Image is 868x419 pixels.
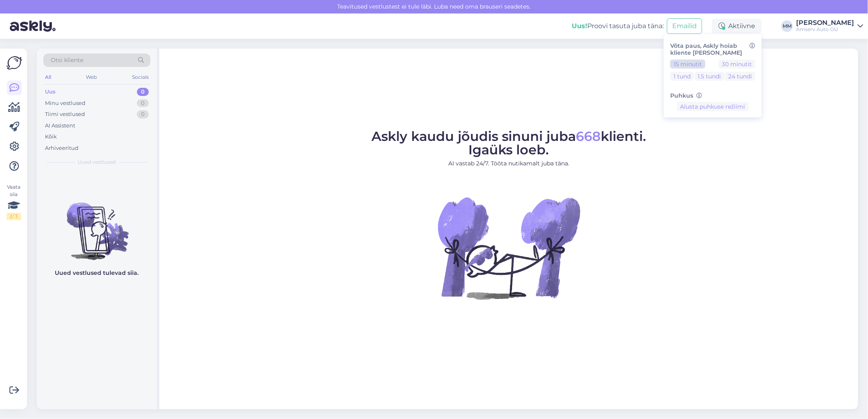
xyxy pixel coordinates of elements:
[45,122,75,130] div: AI Assistent
[781,20,793,32] div: MM
[670,71,694,80] button: 1 tund
[670,59,705,68] button: 15 minutit
[137,99,149,107] div: 0
[85,72,99,82] div: Web
[435,174,582,321] img: No Chat active
[37,188,157,261] img: No chats
[7,213,21,220] div: 2 / 3
[667,18,702,34] button: Emailid
[45,144,78,152] div: Arhiveeritud
[51,56,83,65] span: Otsi kliente
[78,158,116,166] span: Uued vestlused
[137,110,149,118] div: 0
[796,20,854,26] div: [PERSON_NAME]
[371,159,646,168] p: AI vastab 24/7. Tööta nutikamalt juba täna.
[576,128,601,144] span: 668
[718,59,755,68] button: 30 minutit
[695,71,725,80] button: 1.5 tundi
[45,99,85,107] div: Minu vestlused
[572,21,664,31] div: Proovi tasuta juba täna:
[572,22,587,30] b: Uus!
[371,128,646,158] span: Askly kaudu jõudis sinuni juba klienti. Igaüks loeb.
[7,183,21,220] div: Vaata siia
[677,102,749,111] button: Alusta puhkuse režiimi
[796,26,854,33] div: Amserv Auto OÜ
[7,55,22,71] img: Askly Logo
[45,133,57,141] div: Kõik
[55,269,139,277] p: Uued vestlused tulevad siia.
[43,72,53,82] div: All
[796,20,863,33] a: [PERSON_NAME]Amserv Auto OÜ
[137,88,149,96] div: 0
[45,110,85,118] div: Tiimi vestlused
[130,72,150,82] div: Socials
[45,88,56,96] div: Uus
[725,71,755,80] button: 24 tundi
[712,19,762,33] div: Aktiivne
[670,42,755,56] h6: Võta paus, Askly hoiab kliente [PERSON_NAME]
[670,92,755,99] h6: Puhkus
